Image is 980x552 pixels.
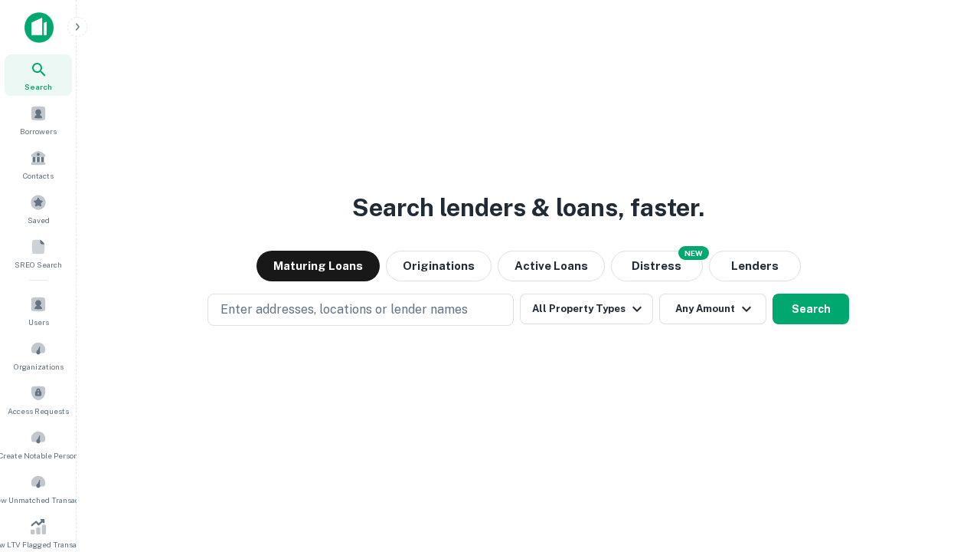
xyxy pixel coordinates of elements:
div: NEW [678,246,709,260]
h3: Search lenders & loans, faster. [352,189,704,226]
span: Search [24,80,52,93]
a: Contacts [5,143,72,185]
button: Search [773,294,849,324]
img: capitalize-icon.png [24,12,54,43]
a: Create Notable Person [5,423,72,465]
span: Access Requests [8,405,69,417]
p: Enter addresses, locations or lender names [220,301,468,319]
iframe: Chat Widget [903,429,980,503]
span: Contacts [23,169,54,182]
a: Borrowers [5,99,72,140]
span: Saved [28,214,50,226]
button: Originations [386,251,492,281]
a: Organizations [5,334,72,376]
span: Borrowers [20,125,57,137]
a: Users [5,290,72,331]
span: SREO Search [15,258,62,271]
button: Active Loans [498,251,605,281]
span: Users [28,316,49,328]
button: Lenders [709,251,801,281]
a: SREO Search [5,232,72,274]
span: Organizations [14,360,64,373]
a: Review Unmatched Transactions [5,468,72,509]
button: Search distressed loans with lien and other non-mortgage details. [611,251,703,281]
button: Any Amount [659,294,766,324]
a: Saved [5,188,72,229]
button: Enter addresses, locations or lender names [207,294,514,326]
button: Maturing Loans [256,251,380,281]
a: Search [5,54,72,96]
button: All Property Types [520,294,653,324]
a: Access Requests [5,379,72,420]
